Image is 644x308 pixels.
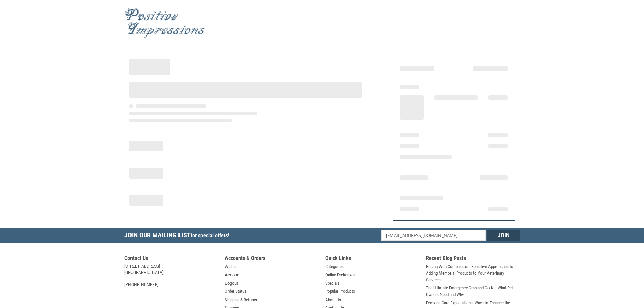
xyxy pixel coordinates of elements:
[191,232,229,239] span: for special offers!
[426,285,520,298] a: The Ultimate Emergency Grab-and-Go Kit: What Pet Owners Need and Why
[124,255,218,263] h5: Contact Us
[381,230,486,241] input: Email
[124,228,233,245] h5: Join Our Mailing List
[325,297,341,303] a: About Us
[325,280,340,287] a: Specials
[124,263,218,288] address: [STREET_ADDRESS] [GEOGRAPHIC_DATA] [PHONE_NUMBER]
[426,263,520,283] a: Pricing With Compassion: Sensitive Approaches to Adding Memorial Products to Your Veterinary Serv...
[325,288,355,295] a: Popular Products
[124,8,206,38] img: Positive Impressions
[426,255,520,263] h5: Recent Blog Posts
[225,297,257,303] a: Shipping & Returns
[325,263,344,270] a: Categories
[225,280,238,287] a: Logout
[225,255,319,263] h5: Accounts & Orders
[225,288,246,295] a: Order Status
[225,271,241,278] a: Account
[325,271,355,278] a: Online Exclusives
[487,230,520,241] input: Join
[325,255,419,263] h5: Quick Links
[225,263,239,270] a: Wishlist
